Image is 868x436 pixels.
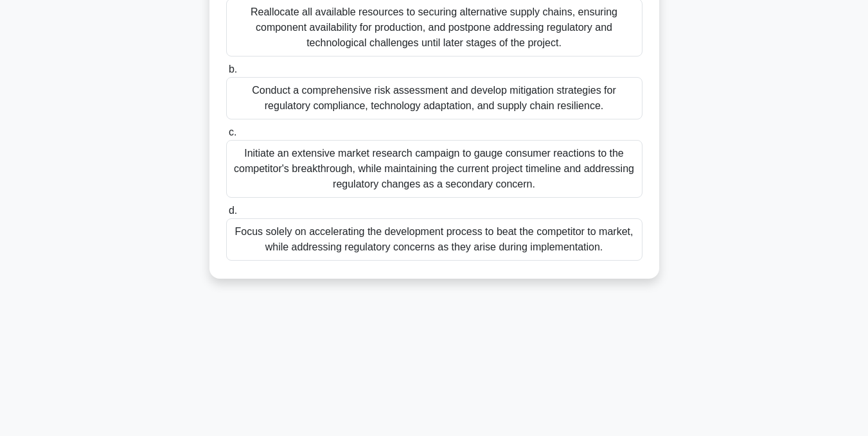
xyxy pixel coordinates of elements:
span: c. [229,126,236,137]
div: Focus solely on accelerating the development process to beat the competitor to market, while addr... [226,218,642,261]
div: Initiate an extensive market research campaign to gauge consumer reactions to the competitor's br... [226,140,642,198]
span: d. [229,205,237,216]
span: b. [229,64,237,74]
div: Conduct a comprehensive risk assessment and develop mitigation strategies for regulatory complian... [226,77,642,119]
